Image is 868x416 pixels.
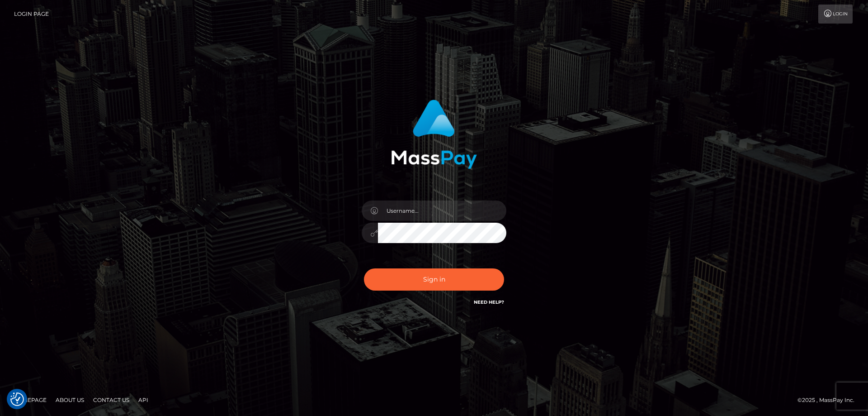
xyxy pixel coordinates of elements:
[10,392,24,406] img: Revisit consent button
[474,299,504,305] a: Need Help?
[10,392,24,406] button: Consent Preferences
[135,393,152,407] a: API
[90,393,133,407] a: Contact Us
[797,395,861,405] div: © 2025 , MassPay Inc.
[818,5,853,24] a: Login
[10,393,50,407] a: Homepage
[14,5,49,24] a: Login Page
[52,393,88,407] a: About Us
[378,201,506,221] input: Username...
[391,100,477,169] img: MassPay Login
[364,268,504,291] button: Sign in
